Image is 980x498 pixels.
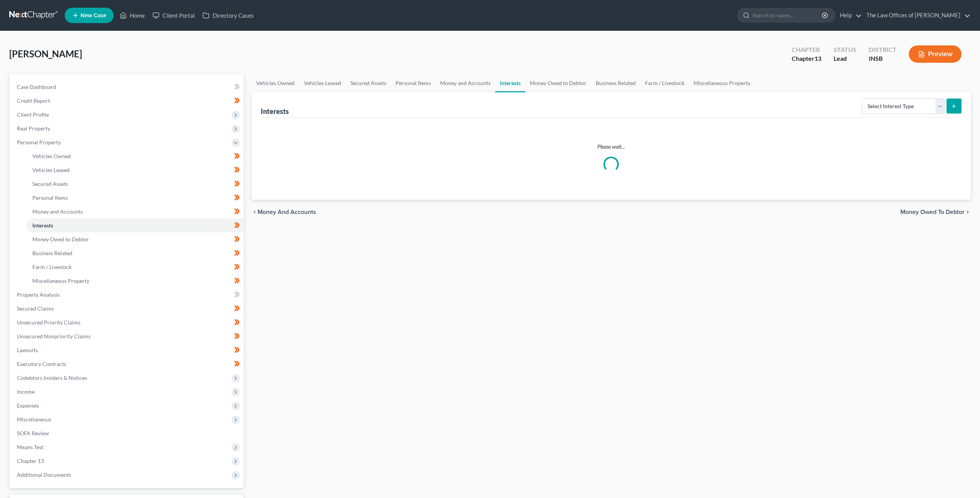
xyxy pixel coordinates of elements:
[26,219,244,232] a: Interests
[32,153,71,159] span: Vehicles Owned
[17,416,51,423] span: Miscellaneous
[17,319,80,326] span: Unsecured Priority Claims
[258,209,316,215] span: Money and Accounts
[17,111,49,118] span: Client Profile
[17,347,38,353] span: Lawsuits
[17,291,60,298] span: Property Analysis
[836,8,862,22] a: Help
[900,209,971,215] button: Money Owed to Debtor chevron_right
[591,74,640,92] a: Business Related
[346,74,391,92] a: Secured Assets
[391,74,436,92] a: Personal Items
[199,8,258,22] a: Directory Cases
[834,45,856,54] div: Status
[17,374,87,381] span: Codebtors Insiders & Notices
[32,180,68,187] span: Secured Assets
[9,48,82,59] span: [PERSON_NAME]
[32,277,89,284] span: Miscellaneous Property
[17,458,44,464] span: Chapter 13
[11,316,244,329] a: Unsecured Priority Claims
[116,8,149,22] a: Home
[149,8,199,22] a: Client Portal
[26,246,244,260] a: Business Related
[26,205,244,219] a: Money and Accounts
[17,84,56,90] span: Case Dashboard
[17,402,39,409] span: Expenses
[26,260,244,274] a: Farm / Livestock
[32,236,89,242] span: Money Owed to Debtor
[525,74,591,92] a: Money Owed to Debtor
[814,55,821,62] span: 13
[261,107,289,116] div: Interests
[495,74,525,92] a: Interests
[17,388,35,395] span: Income
[11,357,244,371] a: Executory Contracts
[965,209,971,215] i: chevron_right
[17,97,50,104] span: Credit Report
[752,8,823,22] input: Search by name...
[689,74,755,92] a: Miscellaneous Property
[436,74,495,92] a: Money and Accounts
[792,54,821,63] div: Chapter
[80,13,106,18] span: New Case
[32,264,72,270] span: Farm / Livestock
[26,149,244,163] a: Vehicles Owned
[32,194,68,201] span: Personal Items
[11,426,244,440] a: SOFA Review
[11,302,244,316] a: Secured Claims
[869,54,896,63] div: INSB
[11,329,244,343] a: Unsecured Nonpriority Claims
[251,209,316,215] button: chevron_left Money and Accounts
[640,74,689,92] a: Farm / Livestock
[26,274,244,288] a: Miscellaneous Property
[26,163,244,177] a: Vehicles Leased
[251,74,299,92] a: Vehicles Owned
[26,232,244,246] a: Money Owed to Debtor
[299,74,346,92] a: Vehicles Leased
[251,209,258,215] i: chevron_left
[909,45,962,63] button: Preview
[17,125,50,132] span: Real Property
[17,444,44,450] span: Means Test
[11,94,244,108] a: Credit Report
[11,80,244,94] a: Case Dashboard
[900,209,965,215] span: Money Owed to Debtor
[17,333,90,339] span: Unsecured Nonpriority Claims
[11,343,244,357] a: Lawsuits
[32,222,53,229] span: Interests
[834,54,856,63] div: Lead
[17,139,61,145] span: Personal Property
[863,8,970,22] a: The Law Offices of [PERSON_NAME]
[17,430,49,436] span: SOFA Review
[11,288,244,302] a: Property Analysis
[869,45,896,54] div: District
[17,305,54,312] span: Secured Claims
[267,143,955,150] p: Please wait...
[17,471,71,478] span: Additional Documents
[32,167,70,173] span: Vehicles Leased
[26,191,244,205] a: Personal Items
[26,177,244,191] a: Secured Assets
[32,208,83,215] span: Money and Accounts
[32,250,72,256] span: Business Related
[792,45,821,54] div: Chapter
[17,361,66,367] span: Executory Contracts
